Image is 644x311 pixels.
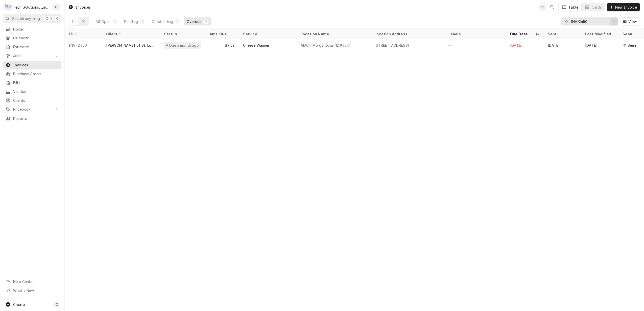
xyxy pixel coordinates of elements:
div: Last Modified [585,31,613,37]
span: K [56,16,58,21]
button: New Invoice [607,3,640,11]
div: All Open [96,19,110,24]
div: 0 [141,19,144,24]
a: Bills [3,79,61,87]
a: Estimates [3,43,61,51]
button: Open search [548,3,556,11]
div: Table [569,5,579,10]
div: [DATE] [506,39,543,51]
a: Go to Pricebook [3,105,61,113]
a: Clients [3,96,61,105]
span: Ctrl [46,16,52,21]
div: [PERSON_NAME] of St. Louis, Inc. [106,43,156,48]
div: Seen [623,31,639,37]
a: Go to What's New [3,286,61,295]
div: Pending [124,19,138,24]
div: Due Date [510,31,534,37]
span: Help Center [13,279,58,284]
div: Labels [448,31,502,37]
span: New Invoice [614,5,638,10]
span: View [627,19,638,24]
div: 0 [176,19,179,24]
div: LP [539,4,546,11]
a: Home [3,25,61,33]
div: [DATE] [581,39,618,51]
div: — [444,39,506,51]
span: Search anything [12,16,40,21]
span: Create [13,302,25,307]
span: Home [13,27,59,32]
div: Client [106,31,155,37]
a: Invoices [3,61,61,69]
div: 1 [113,19,116,24]
div: T [5,4,12,11]
div: Outstanding [152,19,173,24]
span: Reports [13,116,59,121]
div: Overdue [187,19,201,24]
span: Purchase Orders [13,71,59,76]
div: Tech Solutions, Inc. [13,5,48,10]
a: Purchase Orders [3,70,61,78]
span: Pricebook [13,107,51,112]
div: 1 [204,19,207,24]
div: [DATE] [544,39,581,51]
span: Last seen Tue, Jun 24th, 2025 • 5:22 PM [628,43,636,48]
button: Erase input [610,17,618,25]
div: Tech Solutions, Inc.'s Avatar [5,4,12,11]
input: Keyword search [570,17,608,25]
span: Calendar [13,35,59,41]
div: [STREET_ADDRESS] [375,43,410,48]
div: Due a month ago [169,43,199,48]
a: Go to Jobs [3,51,61,60]
div: Sent [548,31,576,37]
div: Status [164,31,200,37]
div: Location Name [301,31,365,37]
span: C [56,302,58,307]
button: Search anythingCtrlK [3,14,61,23]
span: Bills [13,80,59,85]
div: Service [243,31,292,37]
div: Cheese Warmer [243,43,270,48]
div: $9.58 [205,39,239,51]
div: Lisa Paschal's Avatar [53,4,60,11]
div: Amt. Due [209,31,234,37]
div: LP [53,4,60,11]
div: AMC - Morgantown 12 #4541 [301,43,350,48]
div: Lisa Paschal's Avatar [539,4,546,11]
span: What's New [13,288,58,293]
span: Clients [13,98,59,103]
div: INV-2450 [65,39,102,51]
div: Cards [592,5,602,10]
span: Invoices [13,62,59,68]
button: View [620,17,640,25]
a: Vendors [3,87,61,96]
a: Go to Help Center [3,277,61,286]
span: Vendors [13,89,59,94]
span: Estimates [13,44,59,49]
span: Jobs [13,53,51,58]
a: Reports [3,114,61,123]
div: Location Address [375,31,439,37]
a: Calendar [3,34,61,42]
div: ID [69,31,97,37]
